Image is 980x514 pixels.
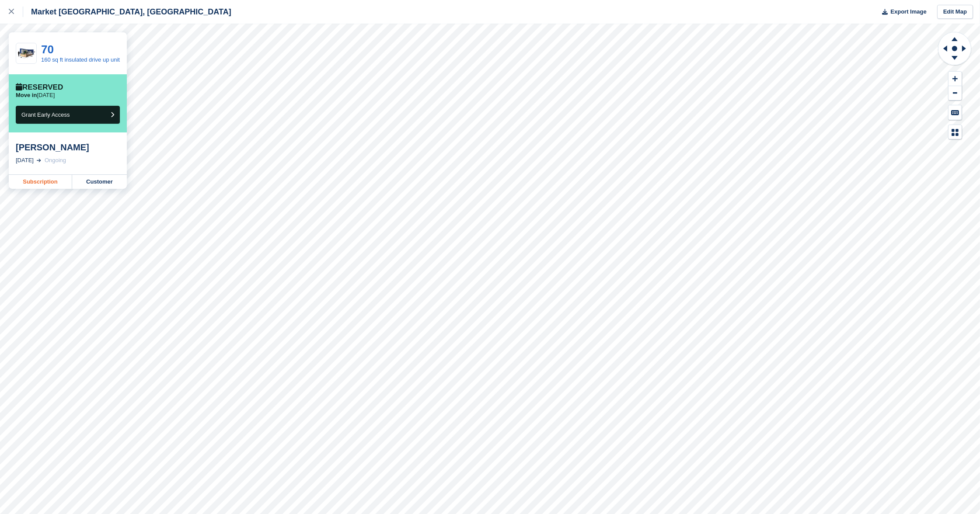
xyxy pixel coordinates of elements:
div: [DATE] [16,156,34,165]
img: 20-ft-container.jpg [16,46,36,61]
a: Edit Map [937,5,973,19]
button: Zoom Out [949,86,962,101]
div: Reserved [16,83,63,92]
button: Map Legend [949,125,962,139]
button: Grant Early Access [16,106,120,124]
span: Move in [16,92,37,98]
a: 70 [41,43,54,56]
a: Subscription [9,175,72,189]
div: Ongoing [45,156,66,165]
button: Keyboard Shortcuts [949,105,962,120]
a: 160 sq ft insulated drive up unit [41,56,120,63]
img: arrow-right-light-icn-cde0832a797a2874e46488d9cf13f60e5c3a73dbe684e267c42b8395dfbc2abf.svg [37,159,41,162]
button: Export Image [877,5,927,19]
span: Grant Early Access [21,111,70,118]
div: [PERSON_NAME] [16,142,120,153]
p: [DATE] [16,92,55,99]
a: Customer [72,175,127,189]
button: Zoom In [949,72,962,86]
span: Export Image [890,7,926,16]
div: Market [GEOGRAPHIC_DATA], [GEOGRAPHIC_DATA] [23,7,231,17]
